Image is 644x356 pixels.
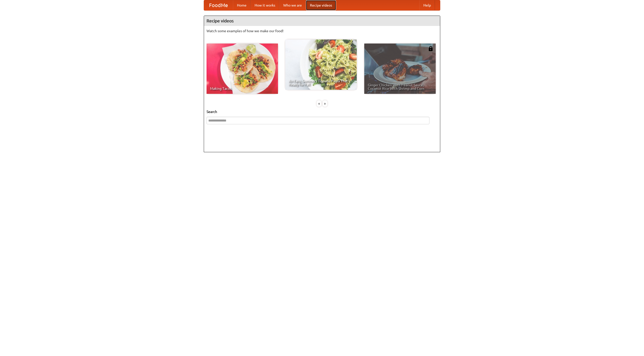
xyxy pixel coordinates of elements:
a: Home [233,0,251,10]
div: » [323,100,327,107]
a: An Easy, Summery Tomato Pasta That's Ready for Fall [285,39,357,90]
p: Watch some examples of how we make our food! [207,28,437,33]
img: 483408.png [428,46,433,51]
h4: Recipe videos [204,16,440,26]
a: Help [419,0,435,10]
a: Recipe videos [306,0,336,10]
h5: Search [207,109,437,114]
span: Making Tacos [210,87,274,90]
a: Who we are [279,0,306,10]
a: How it works [251,0,279,10]
a: FoodMe [204,0,233,10]
div: « [317,100,321,107]
a: Making Tacos [207,44,278,94]
span: An Easy, Summery Tomato Pasta That's Ready for Fall [289,79,353,86]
